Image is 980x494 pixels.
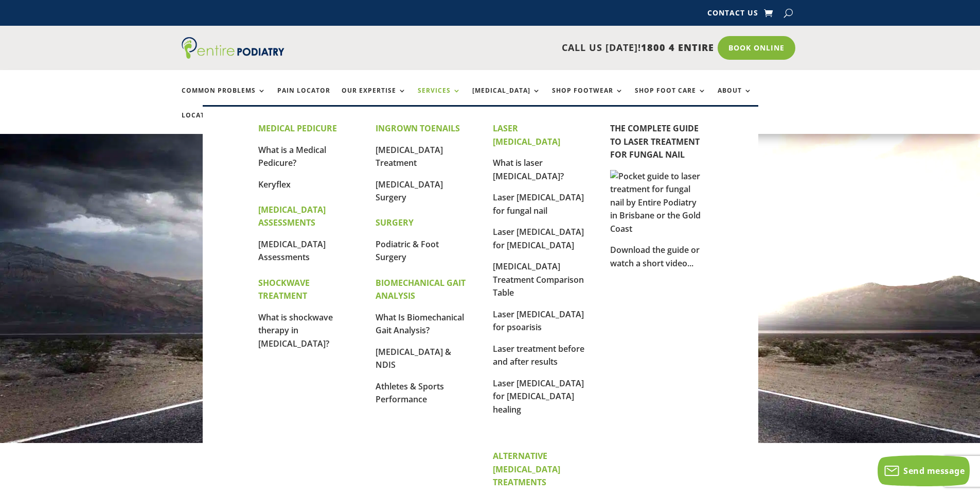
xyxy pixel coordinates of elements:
[418,87,461,109] a: Services
[493,261,584,298] a: [MEDICAL_DATA] Treatment Comparison Table
[277,87,330,109] a: Pain Locator
[258,144,326,169] a: What is a Medical Pedicure?
[376,217,414,228] strong: SURGERY
[610,244,700,269] a: Download the guide or watch a short video...
[182,87,266,109] a: Common Problems
[342,87,406,109] a: Our Expertise
[635,87,706,109] a: Shop Foot Care
[258,239,326,263] a: [MEDICAL_DATA] Assessments
[493,226,584,251] a: Laser [MEDICAL_DATA] for [MEDICAL_DATA]
[493,378,584,415] a: Laser [MEDICAL_DATA] for [MEDICAL_DATA] healing
[376,381,444,405] a: Athletes & Sports Performance
[258,123,337,134] strong: MEDICAL PEDICURE
[610,123,700,160] a: THE COMPLETE GUIDE TO LASER TREATMENT FOR FUNGAL NAIL
[903,465,965,476] span: Send message
[258,312,333,349] a: What is shockwave therapy in [MEDICAL_DATA]?
[472,87,541,109] a: [MEDICAL_DATA]
[324,41,714,55] p: CALL US [DATE]!
[641,41,714,54] span: 1800 4 ENTIRE
[493,123,560,147] strong: LASER [MEDICAL_DATA]
[610,170,703,236] img: Pocket guide to laser treatment for fungal nail by Entire Podiatry in Brisbane or the Gold Coast
[376,312,464,336] a: What Is Biomechanical Gait Analysis?
[258,277,310,302] strong: SHOCKWAVE TREATMENT
[707,9,758,21] a: Contact Us
[182,50,284,61] a: Entire Podiatry
[376,179,443,203] a: [MEDICAL_DATA] Surgery
[552,87,623,109] a: Shop Footwear
[493,192,584,216] a: Laser [MEDICAL_DATA] for fungal nail
[493,309,584,333] a: Laser [MEDICAL_DATA] for psoarisis
[376,123,460,134] strong: INGROWN TOENAILS
[258,179,291,190] a: Keryflex
[182,37,284,59] img: logo (1)
[493,343,584,368] a: Laser treatment before and after results
[493,157,564,182] a: What is laser [MEDICAL_DATA]?
[878,455,970,486] button: Send message
[376,144,443,169] a: [MEDICAL_DATA] Treatment
[376,239,439,263] a: Podiatric & Foot Surgery
[493,450,560,488] strong: ALTERNATIVE [MEDICAL_DATA] TREATMENTS
[718,87,752,109] a: About
[376,346,451,371] a: [MEDICAL_DATA] & NDIS
[718,36,795,60] a: Book Online
[182,112,233,134] a: Locations
[376,277,466,302] strong: BIOMECHANICAL GAIT ANALYSIS
[258,204,326,229] strong: [MEDICAL_DATA] ASSESSMENTS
